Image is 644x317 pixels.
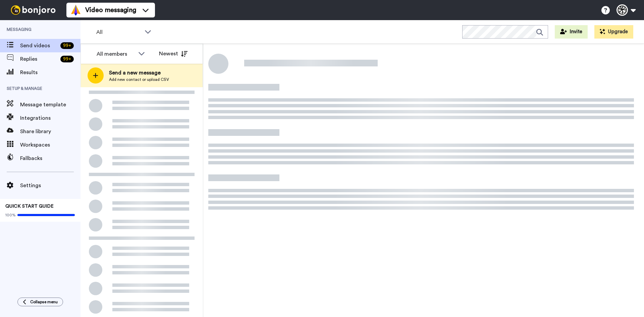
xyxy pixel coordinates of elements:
img: bj-logo-header-white.svg [8,5,58,15]
span: Send videos [20,42,58,50]
button: Invite [555,25,588,39]
span: Add new contact or upload CSV [109,77,169,82]
span: Integrations [20,114,80,122]
span: Results [20,68,80,76]
img: vm-color.svg [70,5,81,15]
span: All [96,28,141,36]
span: Share library [20,127,80,136]
span: Message template [20,101,80,109]
button: Newest [154,47,193,60]
span: Send a new message [109,69,169,77]
button: Upgrade [594,25,633,39]
div: All members [97,50,135,58]
div: 99 + [60,42,74,49]
span: Video messaging [85,5,136,15]
span: QUICK START GUIDE [5,204,54,209]
div: 99 + [60,56,74,62]
span: Replies [20,55,58,63]
span: Settings [20,181,80,190]
span: Workspaces [20,141,80,149]
span: Collapse menu [30,299,58,305]
span: Fallbacks [20,154,80,162]
span: 100% [5,212,16,218]
button: Collapse menu [17,298,63,306]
